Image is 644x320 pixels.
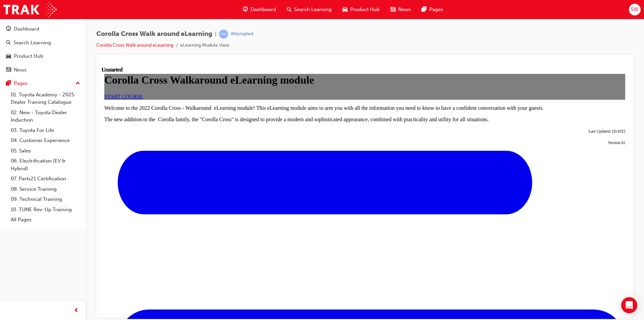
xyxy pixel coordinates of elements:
[3,37,83,49] a: Search Learning
[390,5,395,14] span: news-icon
[3,38,524,44] p: Welcome to the 2022 Corolla Cross - Walkaround eLearning module! This eLearning module aims to ar...
[3,27,41,33] a: START COURSE
[3,50,83,62] a: Product Hub
[3,64,83,76] a: News
[75,79,80,88] span: up-icon
[385,3,416,16] a: news-iconNews
[6,81,11,87] span: pages-icon
[96,42,173,48] a: Corolla Cross Walk around eLearning
[8,107,83,125] a: 02. New - Toyota Dealer Induction
[219,30,228,39] span: learningRecordVerb_ATTEMPT-icon
[237,3,281,16] a: guage-iconDashboard
[287,5,291,14] span: search-icon
[342,5,347,14] span: car-icon
[3,7,524,19] h1: Corolla Cross Walkaround eLearning module
[350,6,380,13] span: Product Hub
[631,6,638,13] span: SW
[487,62,524,67] span: Last Updated: [DATE]
[215,30,216,38] span: |
[8,90,83,107] a: 01. Toyota Academy - 2025 Dealer Training Catalogue
[13,39,51,47] div: Search Learning
[180,42,229,49] li: eLearning Module View
[3,77,83,90] button: Pages
[3,23,83,35] a: Dashboard
[294,6,332,13] span: Search Learning
[629,4,641,15] button: SW
[231,31,253,37] div: Attempted
[8,135,83,146] a: 04. Customer Experience
[6,67,11,73] span: news-icon
[14,80,28,87] div: Pages
[6,26,11,32] span: guage-icon
[8,204,83,215] a: 10. TUNE Rev-Up Training
[8,146,83,156] a: 05. Sales
[14,52,43,60] div: Product Hub
[621,297,637,313] div: Open Intercom Messenger
[422,5,427,14] span: pages-icon
[416,3,448,16] a: pages-iconPages
[8,215,83,225] a: All Pages
[3,2,57,17] img: Trak
[96,30,212,38] span: Corolla Cross Walk around eLearning
[74,307,79,315] span: prev-icon
[3,21,83,77] button: DashboardSearch LearningProduct HubNews
[337,3,385,16] a: car-iconProduct Hub
[429,6,443,13] span: Pages
[8,125,83,136] a: 03. Toyota For Life
[506,74,524,78] span: Version 02
[251,6,276,13] span: Dashboard
[8,184,83,194] a: 08. Service Training
[8,156,83,174] a: 06. Electrification (EV & Hybrid)
[8,194,83,204] a: 09. Technical Training
[281,3,337,16] a: search-iconSearch Learning
[3,50,524,56] p: The new addition to the Corolla family, the "Corolla Cross" is designed to provide a modern and s...
[8,174,83,184] a: 07. Parts21 Certification
[398,6,411,13] span: News
[14,66,26,74] div: News
[243,5,248,14] span: guage-icon
[6,53,11,59] span: car-icon
[14,25,39,33] div: Dashboard
[6,40,11,46] span: search-icon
